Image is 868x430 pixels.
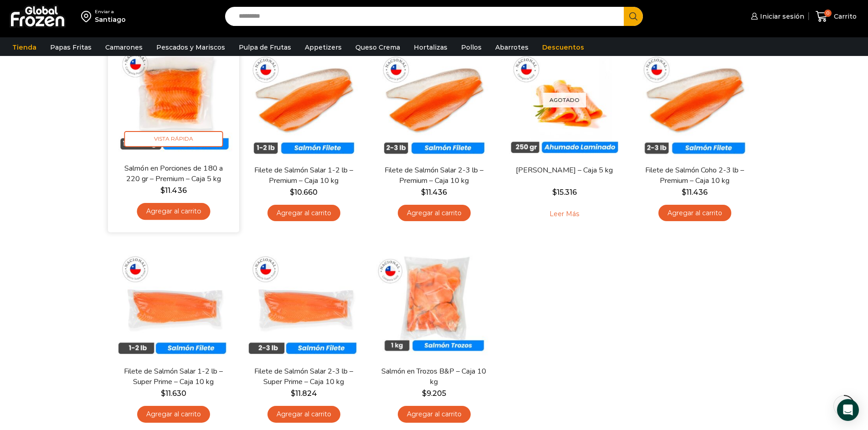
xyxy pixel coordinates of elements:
[824,10,832,17] span: 0
[137,203,210,220] a: Agregar al carrito: “Salmón en Porciones de 180 a 220 gr - Premium - Caja 5 kg”
[8,39,41,56] a: Tienda
[491,39,533,56] a: Abarrotes
[421,188,447,197] bdi: 11.436
[120,163,226,184] a: Salmón en Porciones de 180 a 220 gr – Premium – Caja 5 kg
[160,186,186,194] bdi: 11.436
[642,165,747,186] a: Filete de Salmón Coho 2-3 lb – Premium – Caja 10 kg
[552,188,577,197] bdi: 15.316
[95,15,126,24] div: Santiago
[137,406,210,423] a: Agregar al carrito: “Filete de Salmón Salar 1-2 lb - Super Prime - Caja 10 kg”
[152,39,230,56] a: Pescados y Mariscos
[832,12,857,21] span: Carrito
[81,9,95,24] img: address-field-icon.svg
[813,6,859,27] a: 0 Carrito
[457,39,486,56] a: Pollos
[552,188,557,197] span: $
[758,12,804,21] span: Iniciar sesión
[422,389,426,398] span: $
[624,7,643,26] button: Search button
[161,389,186,398] bdi: 11.630
[290,188,318,197] bdi: 10.660
[837,399,859,421] div: Open Intercom Messenger
[749,7,804,25] a: Iniciar sesión
[291,389,295,398] span: $
[300,39,346,56] a: Appetizers
[267,205,340,222] a: Agregar al carrito: “Filete de Salmón Salar 1-2 lb – Premium - Caja 10 kg”
[398,406,471,423] a: Agregar al carrito: “Salmón en Trozos B&P – Caja 10 kg”
[251,165,356,186] a: Filete de Salmón Salar 1-2 lb – Premium – Caja 10 kg
[409,39,452,56] a: Hortalizas
[160,186,165,194] span: $
[422,389,446,398] bdi: 9.205
[251,366,356,387] a: Filete de Salmón Salar 2-3 lb – Super Prime – Caja 10 kg
[398,205,471,222] a: Agregar al carrito: “Filete de Salmón Salar 2-3 lb - Premium - Caja 10 kg”
[421,188,426,197] span: $
[682,188,686,197] span: $
[381,366,486,387] a: Salmón en Trozos B&P – Caja 10 kg
[267,406,340,423] a: Agregar al carrito: “Filete de Salmón Salar 2-3 lb - Super Prime - Caja 10 kg”
[351,39,405,56] a: Queso Crema
[234,39,296,56] a: Pulpa de Frutas
[124,131,223,147] span: Vista Rápida
[512,165,616,176] a: [PERSON_NAME] – Caja 5 kg
[95,9,126,15] div: Enviar a
[535,205,593,224] a: Leé más sobre “Salmón Ahumado Laminado - Caja 5 kg”
[46,39,96,56] a: Papas Fritas
[291,389,317,398] bdi: 11.824
[682,188,708,197] bdi: 11.436
[538,39,589,56] a: Descuentos
[381,165,486,186] a: Filete de Salmón Salar 2-3 lb – Premium – Caja 10 kg
[290,188,294,197] span: $
[161,389,165,398] span: $
[121,366,226,387] a: Filete de Salmón Salar 1-2 lb – Super Prime – Caja 10 kg
[101,39,147,56] a: Camarones
[543,92,586,107] p: Agotado
[658,205,731,222] a: Agregar al carrito: “Filete de Salmón Coho 2-3 lb - Premium - Caja 10 kg”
